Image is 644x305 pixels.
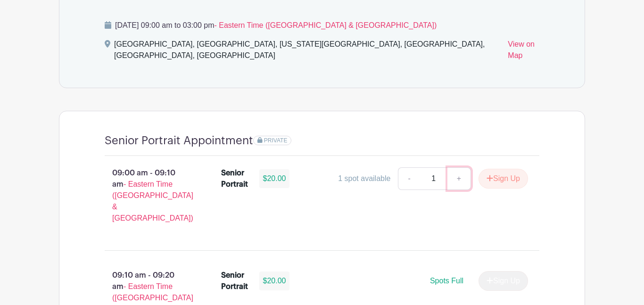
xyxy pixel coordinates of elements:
[259,272,290,290] div: $20.00
[105,134,253,148] h4: Senior Portrait Appointment
[221,270,248,292] div: Senior Portrait
[479,169,528,189] button: Sign Up
[112,180,193,222] span: - Eastern Time ([GEOGRAPHIC_DATA] & [GEOGRAPHIC_DATA])
[214,21,437,29] span: - Eastern Time ([GEOGRAPHIC_DATA] & [GEOGRAPHIC_DATA])
[114,39,500,65] div: [GEOGRAPHIC_DATA], [GEOGRAPHIC_DATA], [US_STATE][GEOGRAPHIC_DATA], [GEOGRAPHIC_DATA], [GEOGRAPHIC...
[90,164,206,228] p: 09:00 am - 09:10 am
[508,39,539,65] a: View on Map
[447,167,471,190] a: +
[264,137,288,144] span: PRIVATE
[430,277,463,285] span: Spots Full
[105,20,539,31] p: [DATE] 09:00 am to 03:00 pm
[259,169,290,188] div: $20.00
[221,167,248,190] div: Senior Portrait
[398,167,420,190] a: -
[338,173,390,184] div: 1 spot available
